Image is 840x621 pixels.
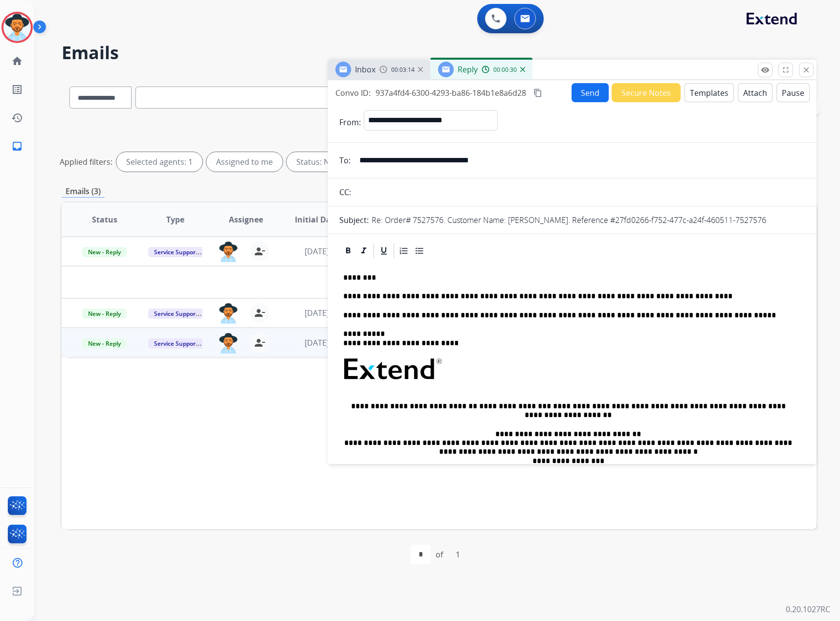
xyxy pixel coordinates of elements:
mat-icon: person_remove [254,337,265,349]
span: Status [92,214,117,225]
div: of [436,549,443,560]
span: Service Support [148,338,204,349]
div: 1 [448,545,468,564]
p: Re: Order# 7527576. Customer Name: [PERSON_NAME]. Reference #27fd0266-f752-477c-a24f-460511-7527576 [372,214,766,226]
p: 0.20.1027RC [786,603,830,615]
mat-icon: content_copy [533,89,542,97]
span: New - Reply [82,338,127,349]
div: Italic [356,244,371,258]
div: Selected agents: 1 [116,152,202,172]
span: 00:00:30 [493,66,517,74]
div: Ordered List [397,244,411,258]
mat-icon: remove_red_eye [761,66,770,74]
span: [DATE] [305,308,329,318]
h2: Emails [62,43,817,63]
span: Service Support [148,247,204,257]
span: [DATE] [305,337,329,348]
mat-icon: person_remove [254,245,265,257]
p: From: [339,116,361,128]
div: Assigned to me [206,152,283,172]
span: [DATE] [305,246,329,257]
span: Inbox [355,64,376,75]
img: agent-avatar [219,242,238,262]
img: avatar [3,14,31,41]
div: Bullet List [412,244,427,258]
span: Assignee [229,214,263,225]
span: Initial Date [295,214,339,225]
span: New - Reply [82,247,127,257]
button: Pause [776,83,810,102]
img: agent-avatar [219,333,238,354]
div: Status: New - Initial [287,152,390,172]
mat-icon: home [11,55,23,67]
span: New - Reply [82,309,127,319]
span: 00:03:14 [391,66,415,74]
mat-icon: person_remove [254,307,265,319]
mat-icon: close [802,66,811,74]
p: Emails (3) [62,185,105,198]
span: Reply [458,64,478,75]
mat-icon: inbox [11,140,23,152]
p: CC: [339,186,351,198]
mat-icon: fullscreen [781,66,790,74]
p: Applied filters: [60,156,112,168]
button: Secure Notes [612,83,681,102]
mat-icon: list_alt [11,84,23,95]
div: Bold [341,244,355,258]
img: agent-avatar [219,303,238,324]
button: Send [572,83,609,102]
span: Type [166,214,184,225]
mat-icon: history [11,112,23,124]
div: Underline [376,244,391,258]
span: Service Support [148,309,204,319]
button: Attach [738,83,773,102]
button: Templates [685,83,734,102]
p: Convo ID: [335,87,371,99]
span: 937a4fd4-6300-4293-ba86-184b1e8a6d28 [376,88,526,98]
p: To: [339,155,351,166]
p: Subject: [339,214,369,226]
